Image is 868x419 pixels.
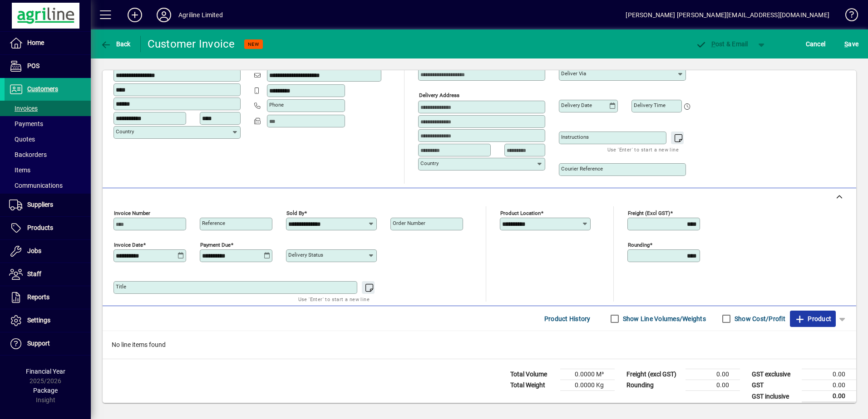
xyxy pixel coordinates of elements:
[91,36,141,52] app-page-header-button: Back
[27,293,49,301] span: Reports
[103,331,856,359] div: No line items found
[544,312,591,326] span: Product History
[711,40,715,48] span: P
[248,41,259,47] span: NEW
[747,369,802,380] td: GST exclusive
[5,116,91,132] a: Payments
[842,36,861,52] button: Save
[27,85,58,93] span: Customers
[695,40,748,48] span: ost & Email
[27,247,41,254] span: Jobs
[838,2,857,31] a: Knowledge Base
[5,309,91,332] a: Settings
[27,270,41,278] span: Staff
[622,380,686,391] td: Rounding
[5,263,91,286] a: Staff
[27,201,53,208] span: Suppliers
[33,387,58,394] span: Package
[114,242,143,248] mat-label: Invoice date
[628,210,670,216] mat-label: Freight (excl GST)
[561,134,589,140] mat-label: Instructions
[9,166,30,174] span: Items
[9,182,63,189] span: Communications
[560,380,615,391] td: 0.0000 Kg
[5,286,91,309] a: Reports
[114,210,150,216] mat-label: Invoice number
[844,37,858,51] span: ave
[500,210,541,216] mat-label: Product location
[5,55,91,78] a: POS
[5,147,91,162] a: Backorders
[116,283,126,290] mat-label: Title
[9,136,35,143] span: Quotes
[120,7,149,23] button: Add
[200,242,231,248] mat-label: Payment due
[286,210,304,216] mat-label: Sold by
[628,242,650,248] mat-label: Rounding
[202,220,225,226] mat-label: Reference
[27,317,50,324] span: Settings
[100,40,131,48] span: Back
[27,39,44,46] span: Home
[691,36,753,52] button: Post & Email
[804,36,828,52] button: Cancel
[5,240,91,263] a: Jobs
[802,391,856,402] td: 0.00
[420,160,439,166] mat-label: Country
[506,380,560,391] td: Total Weight
[148,37,235,51] div: Customer Invoice
[27,62,39,69] span: POS
[5,32,91,54] a: Home
[802,369,856,380] td: 0.00
[561,166,603,172] mat-label: Courier Reference
[5,178,91,193] a: Communications
[5,132,91,147] a: Quotes
[149,7,178,23] button: Profile
[27,224,53,231] span: Products
[26,368,65,375] span: Financial Year
[9,120,43,127] span: Payments
[790,311,836,327] button: Product
[5,332,91,355] a: Support
[621,314,706,323] label: Show Line Volumes/Weights
[561,102,592,108] mat-label: Delivery date
[98,36,133,52] button: Back
[560,369,615,380] td: 0.0000 M³
[622,369,686,380] td: Freight (excl GST)
[9,105,38,112] span: Invoices
[686,369,740,380] td: 0.00
[686,380,740,391] td: 0.00
[288,252,323,258] mat-label: Delivery status
[9,151,47,158] span: Backorders
[298,294,370,304] mat-hint: Use 'Enter' to start a new line
[626,8,829,22] div: [PERSON_NAME] [PERSON_NAME][EMAIL_ADDRESS][DOMAIN_NAME]
[27,340,50,347] span: Support
[5,217,91,239] a: Products
[178,8,223,22] div: Agriline Limited
[607,144,679,155] mat-hint: Use 'Enter' to start a new line
[747,380,802,391] td: GST
[802,380,856,391] td: 0.00
[794,312,831,326] span: Product
[733,314,785,323] label: Show Cost/Profit
[393,220,425,226] mat-label: Order number
[5,194,91,216] a: Suppliers
[747,391,802,402] td: GST inclusive
[844,40,848,48] span: S
[5,162,91,178] a: Items
[806,37,826,51] span: Cancel
[541,311,594,327] button: Product History
[269,102,284,108] mat-label: Phone
[634,102,666,108] mat-label: Delivery time
[116,128,134,135] mat-label: Country
[5,101,91,116] a: Invoices
[506,369,560,380] td: Total Volume
[561,70,586,77] mat-label: Deliver via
